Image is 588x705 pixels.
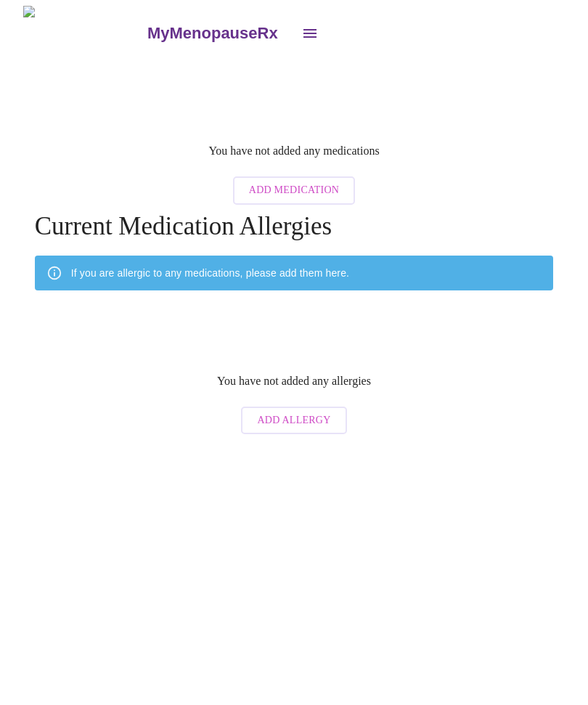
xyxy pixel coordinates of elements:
button: Add Allergy [241,407,346,435]
div: If you are allergic to any medications, please add them here. [71,260,349,286]
h4: Current Medication Allergies [35,212,554,241]
p: You have not added any medications [208,144,379,158]
h3: MyMenopauseRx [147,24,278,43]
span: Add Medication [249,182,339,200]
p: You have not added any allergies [217,375,371,388]
button: Add Medication [233,176,355,205]
button: open drawer [293,16,327,51]
a: MyMenopauseRx [145,8,292,59]
span: Add Allergy [257,412,330,430]
img: MyMenopauseRx Logo [23,6,145,60]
